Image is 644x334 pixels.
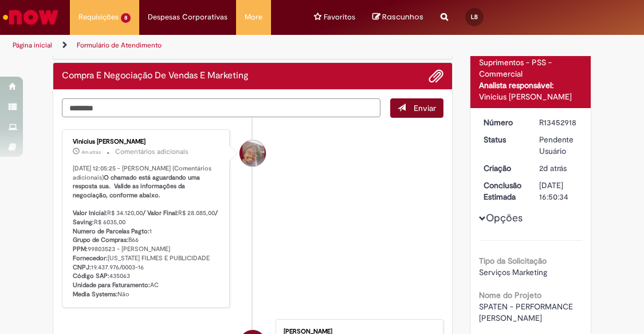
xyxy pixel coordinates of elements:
[73,290,117,299] b: Media Systems:
[73,138,221,145] div: Vinicius [PERSON_NAME]
[475,134,531,145] dt: Status
[81,149,101,156] time: 29/08/2025 12:05:25
[9,35,367,56] ul: Trilhas de página
[121,13,131,23] span: 8
[148,11,227,23] span: Despesas Corporativas
[539,180,578,202] div: [DATE] 16:50:34
[539,162,578,174] div: 27/08/2025 14:50:28
[390,98,443,118] button: Enviar
[539,163,567,173] span: 2d atrás
[539,117,578,128] div: R13452918
[539,163,567,173] time: 27/08/2025 14:50:28
[73,236,128,244] b: Grupo de Compras:
[324,11,355,23] span: Favoritos
[73,272,109,280] b: Código SAP:
[143,209,178,217] b: / Valor Final:
[13,41,52,50] a: Página inicial
[429,69,443,83] button: Adicionar anexos
[62,98,380,117] textarea: Digite sua mensagem aqui...
[73,173,202,218] b: O chamado está aguardando uma resposta sua. Valide as informações da negociação, conforme abaixo....
[62,71,249,81] h2: Compra E Negociação De Vendas E Marketing Histórico de tíquete
[479,79,583,91] div: Analista responsável:
[73,254,108,263] b: Fornecedor:
[1,6,60,29] img: ServiceNow
[479,57,583,79] div: Suprimentos - PSS - Commercial
[78,11,119,23] span: Requisições
[539,134,578,157] div: Pendente Usuário
[239,140,266,166] div: Vinicius Rafael De Souza
[81,149,101,156] span: 4m atrás
[115,147,189,157] small: Comentários adicionais
[73,263,91,272] b: CNPJ:
[245,11,262,23] span: More
[479,267,547,277] span: Serviços Marketing
[73,164,221,299] p: [DATE] 12:05:25 - [PERSON_NAME] (Comentários adicionais) R$ 34.120,00 R$ 28.085,00 R$ 6035,00 1 B...
[475,180,531,202] dt: Conclusão Estimada
[73,245,88,253] b: PPM:
[479,290,541,300] b: Nome do Projeto
[73,281,150,289] b: Unidade para Faturamento:
[479,256,547,266] b: Tipo da Solicitação
[77,41,162,50] a: Formulário de Atendimento
[471,13,478,21] span: LB
[73,227,150,236] b: Numero de Parcelas Pagto:
[382,11,423,22] span: Rascunhos
[475,117,531,128] dt: Número
[372,11,423,22] a: No momento, sua lista de rascunhos tem 0 Itens
[475,162,531,174] dt: Criação
[73,209,219,226] b: / Saving:
[414,103,436,113] span: Enviar
[479,91,583,102] div: Vinicius [PERSON_NAME]
[479,301,575,323] span: SPATEN - PERFORMANCE [PERSON_NAME]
